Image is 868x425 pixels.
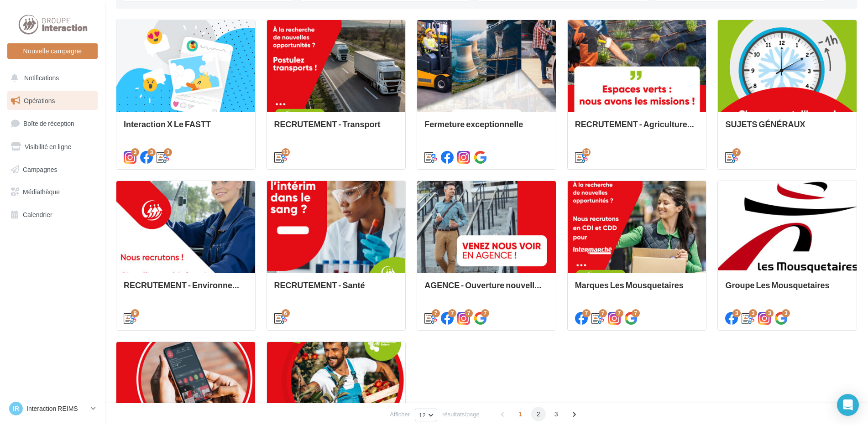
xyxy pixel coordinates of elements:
div: 7 [632,309,640,317]
div: 3 [147,148,156,156]
span: Campagnes [23,165,58,173]
span: Calendrier [23,211,52,218]
span: Visibilité en ligne [25,143,71,150]
div: Marques Les Mousquetaires [575,280,699,299]
div: SUJETS GÉNÉRAUX [725,119,849,138]
div: 3 [164,148,172,156]
div: 3 [732,309,741,317]
a: IR Interaction REIMS [7,400,98,417]
span: résultats/page [442,410,480,419]
a: Visibilité en ligne [5,137,99,156]
a: Médiathèque [5,182,99,202]
div: 7 [732,148,741,156]
span: 2 [531,407,546,421]
div: Fermeture exceptionnelle [424,119,549,138]
div: RECRUTEMENT - Environnement [124,280,248,299]
div: 3 [782,309,790,317]
div: RECRUTEMENT - Transport [274,119,398,138]
span: Opérations [24,97,55,104]
div: 7 [615,309,623,317]
span: 3 [549,407,564,421]
div: 7 [432,309,440,317]
div: 7 [582,309,591,317]
div: 9 [131,309,139,317]
button: 12 [415,409,437,421]
div: 3 [749,309,757,317]
a: Calendrier [5,205,99,224]
div: 7 [448,309,456,317]
p: Interaction REIMS [26,404,87,413]
span: Médiathèque [23,188,60,196]
div: 3 [131,148,139,156]
div: Interaction X Le FASTT [124,119,248,138]
a: Boîte de réception [5,114,99,133]
div: RECRUTEMENT - Santé [274,280,398,299]
div: RECRUTEMENT - Agriculture / Espaces verts [575,119,699,138]
div: 7 [481,309,489,317]
div: Open Intercom Messenger [837,394,859,416]
span: IR [13,404,19,413]
span: Afficher [390,410,410,419]
div: 13 [582,148,591,156]
span: 1 [513,407,528,421]
span: 12 [419,411,426,419]
a: Campagnes [5,160,99,179]
div: 7 [465,309,473,317]
div: 6 [282,309,290,317]
span: Boîte de réception [23,119,74,127]
button: Nouvelle campagne [7,43,98,59]
div: 13 [282,148,290,156]
span: Notifications [24,74,59,82]
div: 3 [765,309,774,317]
a: Opérations [5,91,99,110]
div: Groupe Les Mousquetaires [725,280,849,299]
div: 7 [599,309,607,317]
div: AGENCE - Ouverture nouvelle agence [424,280,549,299]
button: Notifications [5,68,96,88]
